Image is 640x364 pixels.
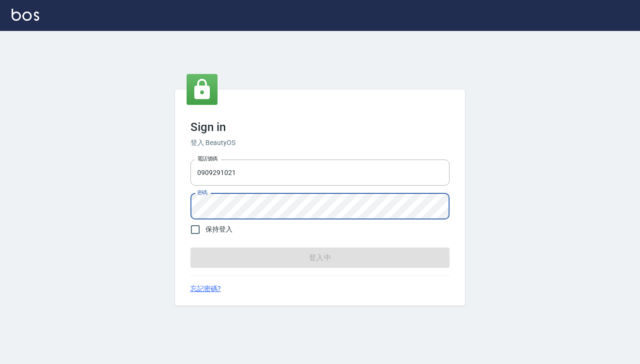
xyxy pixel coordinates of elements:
label: 電話號碼 [197,155,218,162]
img: Logo [12,9,39,21]
h6: 登入 BeautyOS [190,138,450,148]
label: 密碼 [197,189,207,196]
h3: Sign in [190,120,450,134]
a: 忘記密碼? [190,284,221,294]
span: 保持登入 [205,224,233,234]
